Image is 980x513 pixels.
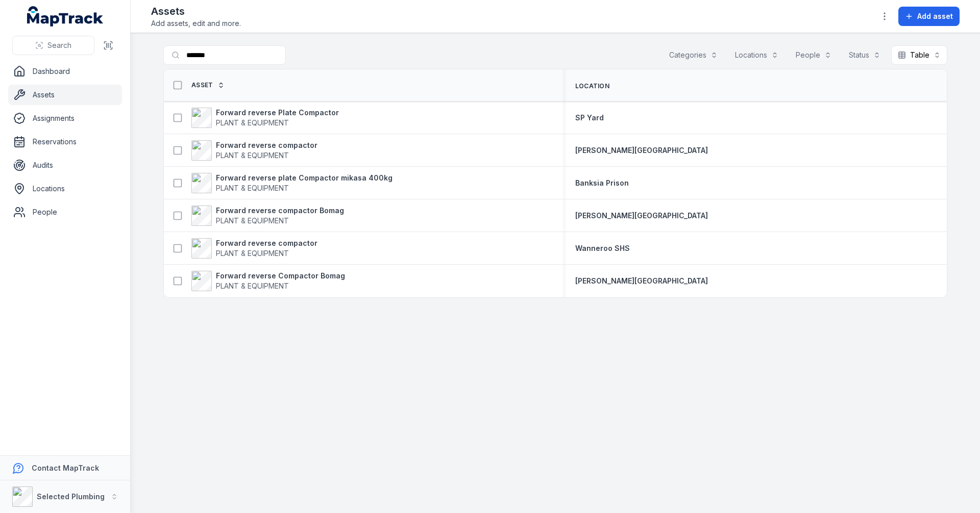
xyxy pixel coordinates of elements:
[216,281,289,290] span: PLANT & EQUIPMENT
[575,178,629,188] a: Banksia Prison
[575,276,708,286] a: [PERSON_NAME][GEOGRAPHIC_DATA]
[917,11,953,21] span: Add asset
[216,249,289,258] span: PLANT & EQUIPMENT
[216,140,317,150] strong: Forward reverse compactor
[8,155,122,175] a: Audits
[27,6,104,27] a: MapTrack
[216,184,289,192] span: PLANT & EQUIPMENT
[8,85,122,105] a: Assets
[575,211,708,220] span: [PERSON_NAME][GEOGRAPHIC_DATA]
[575,211,708,221] a: [PERSON_NAME][GEOGRAPHIC_DATA]
[575,82,609,90] span: Location
[32,464,99,472] strong: Contact MapTrack
[216,151,289,160] span: PLANT & EQUIPMENT
[891,45,947,65] button: Table
[216,271,345,281] strong: Forward reverse Compactor Bomag
[575,113,604,123] a: SP Yard
[216,238,317,248] strong: Forward reverse compactor
[789,45,838,65] button: People
[8,202,122,222] a: People
[191,81,225,89] a: Asset
[191,271,345,291] a: Forward reverse Compactor BomagPLANT & EQUIPMENT
[191,206,344,226] a: Forward reverse compactor BomagPLANT & EQUIPMENT
[8,132,122,152] a: Reservations
[151,18,241,29] span: Add assets, edit and more.
[191,108,339,128] a: Forward reverse Plate CompactorPLANT & EQUIPMENT
[216,118,289,127] span: PLANT & EQUIPMENT
[216,206,344,216] strong: Forward reverse compactor Bomag
[151,4,241,18] h2: Assets
[37,492,105,501] strong: Selected Plumbing
[191,81,213,89] span: Asset
[575,113,604,122] span: SP Yard
[575,178,629,187] span: Banksia Prison
[191,238,317,259] a: Forward reverse compactorPLANT & EQUIPMENT
[8,61,122,82] a: Dashboard
[12,36,94,55] button: Search
[216,216,289,225] span: PLANT & EQUIPMENT
[216,173,393,183] strong: Forward reverse plate Compactor mikasa 400kg
[663,45,724,65] button: Categories
[8,108,122,129] a: Assignments
[575,276,708,285] span: [PERSON_NAME][GEOGRAPHIC_DATA]
[8,178,122,199] a: Locations
[575,244,630,252] span: Wanneroo SHS
[728,45,785,65] button: Locations
[191,140,317,161] a: Forward reverse compactorPLANT & EQUIPMENT
[216,108,339,118] strong: Forward reverse Plate Compactor
[575,145,708,156] a: [PERSON_NAME][GEOGRAPHIC_DATA]
[575,243,630,253] a: Wanneroo SHS
[575,146,708,155] span: [PERSON_NAME][GEOGRAPHIC_DATA]
[898,7,960,26] button: Add asset
[842,45,887,65] button: Status
[191,173,393,193] a: Forward reverse plate Compactor mikasa 400kgPLANT & EQUIPMENT
[47,40,71,50] span: Search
